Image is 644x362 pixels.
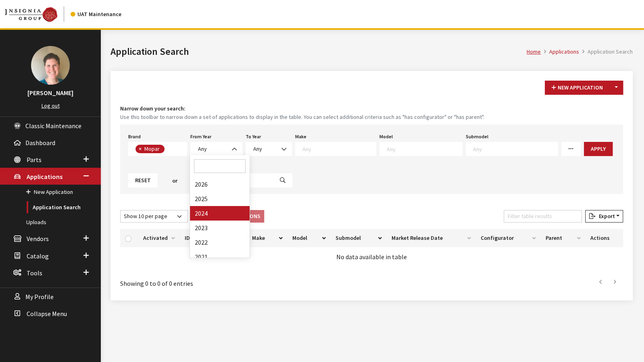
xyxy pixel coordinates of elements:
[330,229,387,247] th: Submodel: activate to sort column ascending
[247,229,287,247] th: Make: activate to sort column ascending
[71,10,121,19] div: UAT Maintenance
[27,156,42,164] span: Parts
[190,221,250,235] li: 2023
[476,229,541,247] th: Configurator: activate to sort column ascending
[287,229,330,247] th: Model: activate to sort column ascending
[5,7,57,22] img: Catalog Maintenance
[251,145,287,153] span: Any
[246,142,292,156] span: Any
[527,48,541,55] a: Home
[27,173,63,181] span: Applications
[172,177,177,185] span: or
[135,145,165,153] li: Mopar
[585,210,623,223] button: Export
[25,293,54,301] span: My Profile
[190,133,211,140] label: From Year
[120,273,324,288] div: Showing 0 to 0 of 0 entries
[120,113,623,121] small: Use this toolbar to narrow down a set of applications to display in the table. You can select add...
[144,145,162,152] span: Mopar
[253,145,262,152] span: Any
[8,88,93,98] h3: [PERSON_NAME]
[25,139,55,147] span: Dashboard
[135,145,144,153] button: Remove item
[595,212,615,220] span: Export
[139,145,142,152] span: ×
[387,229,476,247] th: Market Release Date: activate to sort column ascending
[190,250,250,264] li: 2021
[5,6,71,22] a: Insignia Group logo
[128,173,158,187] button: Reset
[302,145,376,152] textarea: Search
[31,46,70,85] img: Janelle Crocker-Krause
[541,48,579,56] li: Applications
[120,104,623,113] h4: Narrow down your search:
[545,81,610,95] button: New Application
[190,177,250,191] li: 2026
[466,133,488,140] label: Submodel
[586,229,623,247] th: Actions
[120,247,623,266] td: No data available in table
[190,206,250,221] li: 2024
[27,310,67,318] span: Collapse Menu
[196,145,237,153] span: Any
[190,142,242,156] span: Any
[27,252,49,260] span: Catalog
[25,122,81,130] span: Classic Maintenance
[584,142,613,156] button: Apply
[579,48,633,56] li: Application Search
[473,145,558,152] textarea: Search
[504,210,582,223] input: Filter table results
[194,159,246,173] input: Search
[180,229,210,247] th: ID: activate to sort column ascending
[541,229,586,247] th: Parent: activate to sort column ascending
[198,145,207,152] span: Any
[128,133,141,140] label: Brand
[190,191,250,206] li: 2025
[138,229,180,247] th: Activated: activate to sort column ascending
[110,44,527,59] h1: Application Search
[27,269,42,277] span: Tools
[295,133,306,140] label: Make
[379,133,393,140] label: Model
[190,235,250,250] li: 2022
[27,235,49,243] span: Vendors
[42,102,60,109] a: Log out
[246,133,261,140] label: To Year
[387,145,462,152] textarea: Search
[167,146,171,153] textarea: Search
